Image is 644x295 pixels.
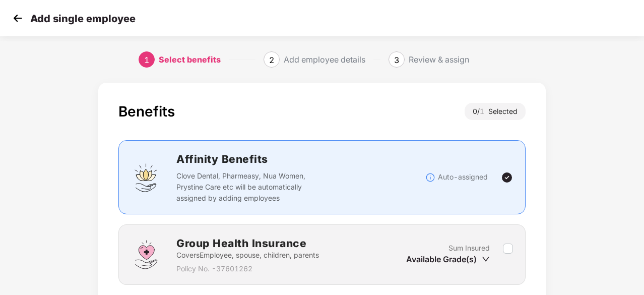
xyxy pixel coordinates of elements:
[438,171,488,183] p: Auto-assigned
[409,51,469,68] div: Review & assign
[176,235,319,252] h2: Group Health Insurance
[406,254,490,265] div: Available Grade(s)
[465,103,526,120] div: 0 / Selected
[176,170,326,204] p: Clove Dental, Pharmeasy, Nua Women, Prystine Care etc will be automatically assigned by adding em...
[118,103,175,120] div: Benefits
[284,51,365,68] div: Add employee details
[159,51,221,68] div: Select benefits
[131,240,161,270] img: svg+xml;base64,PHN2ZyBpZD0iR3JvdXBfSGVhbHRoX0luc3VyYW5jZSIgZGF0YS1uYW1lPSJHcm91cCBIZWFsdGggSW5zdX...
[425,172,435,183] img: svg+xml;base64,PHN2ZyBpZD0iSW5mb18tXzMyeDMyIiBkYXRhLW5hbWU9IkluZm8gLSAzMngzMiIgeG1sbnM9Imh0dHA6Ly...
[501,171,513,184] img: svg+xml;base64,PHN2ZyBpZD0iVGljay0yNHgyNCIgeG1sbnM9Imh0dHA6Ly93d3cudzMub3JnLzIwMDAvc3ZnIiB3aWR0aD...
[30,13,136,25] p: Add single employee
[10,11,25,26] img: svg+xml;base64,PHN2ZyB4bWxucz0iaHR0cDovL3d3dy53My5vcmcvMjAwMC9zdmciIHdpZHRoPSIzMCIgaGVpZ2h0PSIzMC...
[144,55,149,65] span: 1
[176,263,319,274] p: Policy No. - 37601262
[131,162,161,193] img: svg+xml;base64,PHN2ZyBpZD0iQWZmaW5pdHlfQmVuZWZpdHMiIGRhdGEtbmFtZT0iQWZmaW5pdHkgQmVuZWZpdHMiIHhtbG...
[176,151,425,167] h2: Affinity Benefits
[176,250,319,261] p: Covers Employee, spouse, children, parents
[480,107,488,115] span: 1
[394,55,399,65] span: 3
[269,55,274,65] span: 2
[448,243,490,254] p: Sum Insured
[482,255,490,263] span: down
